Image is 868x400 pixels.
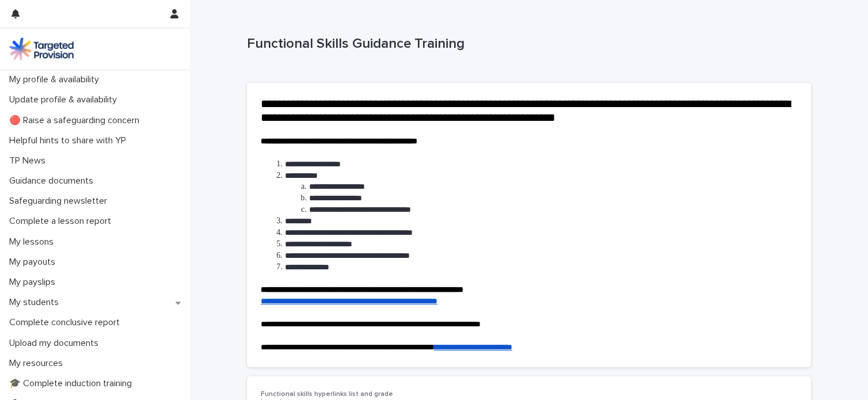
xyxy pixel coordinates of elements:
p: My resources [5,358,72,369]
p: 🔴 Raise a safeguarding concern [5,115,149,126]
p: Helpful hints to share with YP [5,135,135,146]
p: Safeguarding newsletter [5,196,116,207]
p: Update profile & availability [5,94,126,105]
p: Upload my documents [5,338,108,349]
p: My lessons [5,237,63,247]
p: My payslips [5,277,64,288]
p: Complete conclusive report [5,317,129,328]
p: My students [5,297,68,308]
p: My payouts [5,257,64,268]
p: 🎓 Complete induction training [5,378,141,389]
p: TP News [5,155,55,166]
p: Complete a lesson report [5,216,120,227]
p: Guidance documents [5,176,102,186]
p: My profile & availability [5,74,108,85]
img: M5nRWzHhSzIhMunXDL62 [9,37,74,60]
p: Functional Skills Guidance Training [247,36,806,52]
